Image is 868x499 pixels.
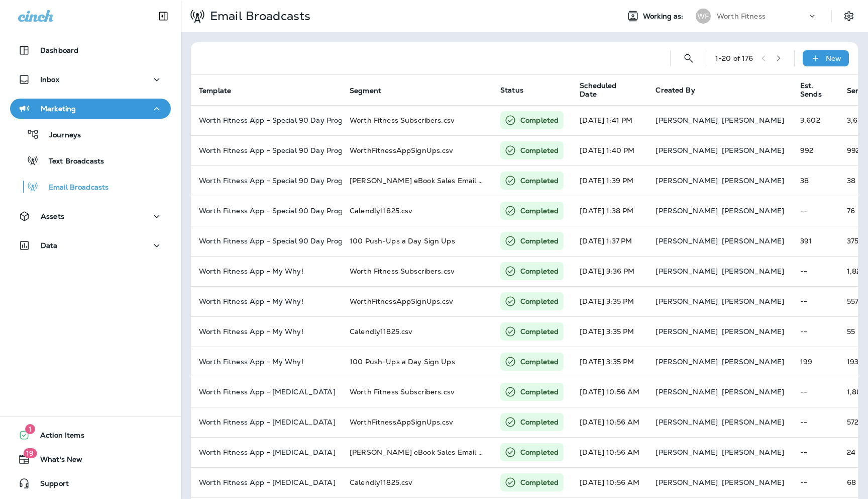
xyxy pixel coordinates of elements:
p: Completed [520,477,559,487]
button: Search Email Broadcasts [679,48,699,68]
div: 1 - 20 of 176 [715,54,753,62]
td: [DATE] 1:39 PM [572,165,647,196]
td: [DATE] 10:56 AM [572,437,647,467]
td: -- [792,467,839,497]
p: [PERSON_NAME] [656,478,718,486]
p: Worth Fitness App - My Why! [199,358,334,366]
button: Settings [840,7,858,25]
p: Worth Fitness App - My Why! [199,297,334,305]
p: Completed [520,115,559,125]
span: Template [199,86,244,95]
td: 199 [792,347,839,377]
p: Journeys [39,131,81,140]
p: [PERSON_NAME] [656,327,718,336]
p: [PERSON_NAME] [656,267,718,275]
td: -- [792,286,839,316]
p: Assets [41,212,64,220]
button: 1Action Items [10,425,171,445]
td: 992 [792,135,839,165]
p: Completed [520,357,559,367]
p: Worth Fitness App - Intermittent Fasting [199,448,334,456]
span: Working as: [643,12,686,21]
p: Worth Fitness App - Intermittent Fasting [199,418,334,426]
p: Data [41,241,58,249]
p: Worth Fitness App - My Why! [199,327,334,336]
p: [PERSON_NAME] [722,478,784,486]
p: [PERSON_NAME] [722,327,784,336]
button: Journeys [10,124,171,145]
span: 100 Push-Ups a Day Sign Ups [350,236,455,245]
td: [DATE] 3:36 PM [572,256,647,286]
span: Scheduled Date [580,81,630,99]
span: Est. Sends [800,81,822,99]
p: [PERSON_NAME] [722,116,784,124]
p: [PERSON_NAME] [722,267,784,275]
p: [PERSON_NAME] [656,448,718,456]
button: Inbox [10,69,171,90]
p: Completed [520,236,559,246]
span: Template [199,87,231,95]
td: [DATE] 10:56 AM [572,407,647,437]
td: [DATE] 10:56 AM [572,377,647,407]
p: [PERSON_NAME] [722,418,784,426]
td: [DATE] 1:37 PM [572,226,647,256]
p: [PERSON_NAME] [656,177,718,185]
span: Shea's eBook Sales Email List.csv [350,176,504,185]
p: Text Broadcasts [39,157,104,167]
p: Completed [520,326,559,337]
button: Data [10,235,171,256]
p: [PERSON_NAME] [656,146,718,154]
span: 1 [25,424,35,434]
p: [PERSON_NAME] [722,177,784,185]
p: [PERSON_NAME] [722,388,784,396]
p: Completed [520,266,559,276]
p: [PERSON_NAME] [722,448,784,456]
button: Collapse Sidebar [149,6,177,26]
p: [PERSON_NAME] [722,297,784,305]
td: [DATE] 1:38 PM [572,196,647,226]
span: WorthFitnessAppSignUps.csv [350,418,454,427]
span: Calendly11825.csv [350,478,412,487]
p: Worth Fitness App - Special 90 Day Program Offer [199,207,334,215]
span: WorthFitnessAppSignUps.csv [350,146,454,155]
td: [DATE] 10:56 AM [572,467,647,497]
td: [DATE] 3:35 PM [572,316,647,347]
p: Completed [520,417,559,427]
p: Worth Fitness App - Special 90 Day Program Offer [199,116,334,124]
span: Worth Fitness Subscribers.csv [350,267,455,276]
span: 100 Push-Ups a Day Sign Ups [350,357,455,366]
p: Completed [520,296,559,306]
p: [PERSON_NAME] [656,207,718,215]
span: Status [500,86,523,95]
span: Created By [656,86,695,95]
p: [PERSON_NAME] [656,116,718,124]
p: [PERSON_NAME] [656,297,718,305]
button: Marketing [10,99,171,119]
button: 19What's New [10,449,171,469]
p: Worth Fitness App - Intermittent Fasting [199,388,334,396]
p: Email Broadcasts [39,183,108,193]
p: [PERSON_NAME] [722,358,784,366]
p: Completed [520,206,559,216]
span: WorthFitnessAppSignUps.csv [350,297,454,306]
span: Est. Sends [800,81,835,99]
div: WF [696,9,711,24]
td: [DATE] 1:41 PM [572,105,647,135]
span: Support [30,479,69,491]
p: Completed [520,145,559,155]
p: Email Broadcasts [206,9,310,24]
p: [PERSON_NAME] [722,237,784,245]
span: Action Items [30,431,84,443]
td: [DATE] 3:35 PM [572,286,647,316]
p: Completed [520,387,559,397]
p: Dashboard [40,46,78,54]
p: Marketing [41,105,76,113]
span: Segment [350,87,381,95]
button: Support [10,473,171,493]
td: 3,602 [792,105,839,135]
span: Calendly11825.csv [350,206,412,215]
td: -- [792,407,839,437]
td: -- [792,377,839,407]
td: -- [792,437,839,467]
p: [PERSON_NAME] [656,418,718,426]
